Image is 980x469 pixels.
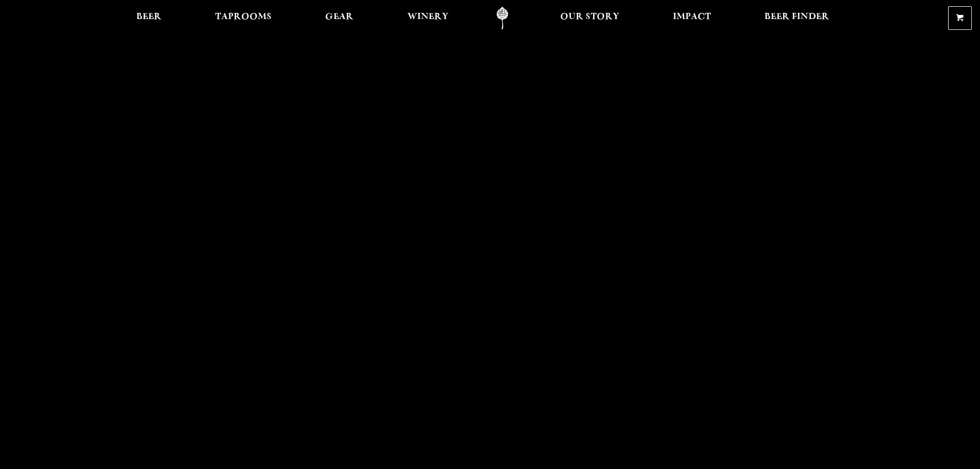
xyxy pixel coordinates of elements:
a: Taprooms [208,7,278,30]
a: Our Story [554,7,626,30]
span: Beer Finder [764,13,829,21]
span: Taprooms [215,13,272,21]
span: Beer [136,13,162,21]
span: Winery [407,13,449,21]
a: Winery [401,7,455,30]
a: Impact [666,7,718,30]
span: Impact [673,13,711,21]
a: Odell Home [483,7,522,30]
span: Our Story [560,13,619,21]
a: Beer Finder [758,7,836,30]
a: Beer [130,7,168,30]
a: Gear [318,7,360,30]
span: Gear [325,13,353,21]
